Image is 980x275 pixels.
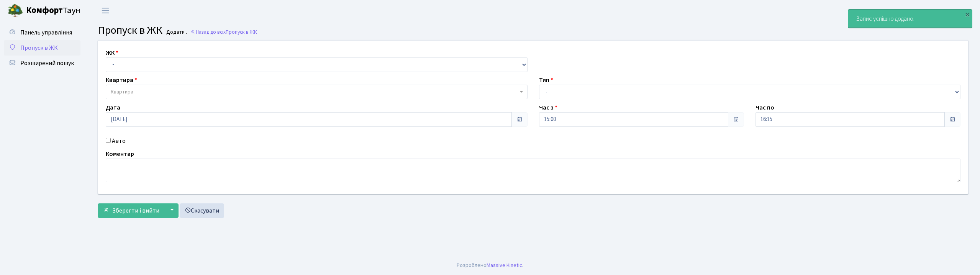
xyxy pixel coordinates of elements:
a: Панель управління [4,25,80,40]
b: Комфорт [26,4,63,16]
label: Квартира [106,75,137,85]
img: logo.png [8,3,23,18]
span: Розширений пошук [20,59,74,67]
a: Розширений пошук [4,56,80,71]
label: Дата [106,103,120,112]
label: Час з [539,103,557,112]
label: Коментар [106,149,134,159]
a: Пропуск в ЖК [4,40,80,56]
a: Massive Kinetic [487,261,522,269]
button: Зберегти і вийти [98,203,164,218]
span: Квартира [111,88,133,96]
a: Скасувати [180,203,224,218]
span: Панель управління [20,28,72,37]
span: Таун [26,4,80,17]
a: КПП4 [956,6,971,15]
div: Запис успішно додано. [848,10,972,28]
a: Назад до всіхПропуск в ЖК [190,28,257,36]
label: Час по [755,103,774,112]
span: Пропуск в ЖК [20,44,58,52]
small: Додати . [165,29,187,36]
div: Розроблено . [457,261,523,270]
span: Пропуск в ЖК [98,23,162,38]
button: Переключити навігацію [96,4,115,17]
label: ЖК [106,48,118,57]
span: Зберегти і вийти [112,206,159,215]
b: КПП4 [956,7,971,15]
div: × [964,10,971,18]
label: Авто [112,136,126,146]
label: Тип [539,75,553,85]
span: Пропуск в ЖК [226,28,257,36]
